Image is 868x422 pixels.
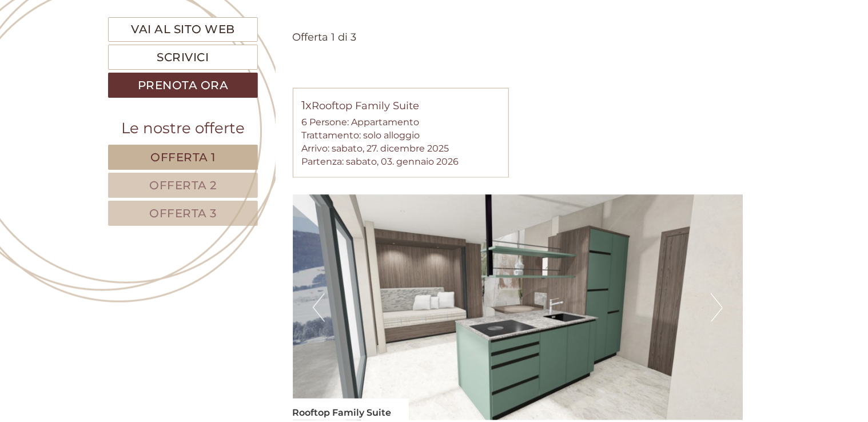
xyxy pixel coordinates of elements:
[347,156,459,167] b: sabato, 03. gennaio 2026
[302,117,349,128] small: 6 Persone:
[293,50,354,71] div: Offerta 1
[302,97,500,117] div: Rooftop Family Suite
[302,98,312,112] b: 1x
[293,399,409,420] div: Rooftop Family Suite
[108,118,258,139] div: Le nostre offerte
[711,293,723,322] button: Next
[302,156,344,167] small: Partenza:
[293,31,357,43] span: Offerta 1 di 3
[302,143,330,154] small: Arrivo:
[332,143,449,154] b: sabato, 27. dicembre 2025
[108,17,258,42] a: Vai al sito web
[149,206,217,220] span: Offerta 3
[149,178,217,192] span: Offerta 2
[293,195,743,420] img: image
[302,130,361,141] small: Trattamento:
[108,73,258,98] a: Prenota ora
[313,293,325,322] button: Previous
[352,117,420,128] b: Appartamento
[150,150,216,164] span: Offerta 1
[364,130,420,141] b: solo alloggio
[108,45,258,70] a: Scrivici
